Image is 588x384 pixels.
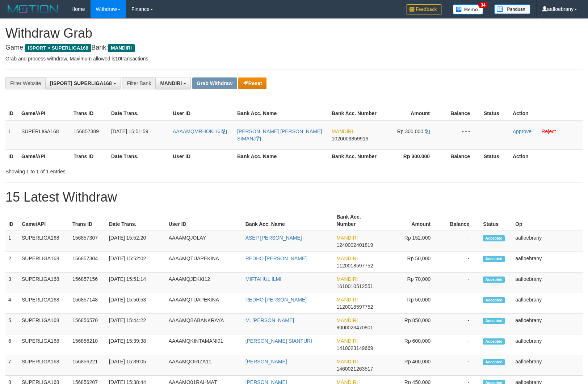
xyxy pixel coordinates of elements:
[237,128,322,142] a: [PERSON_NAME] [PERSON_NAME] SIMANJ
[106,231,166,252] td: [DATE] 15:52:20
[336,338,358,344] span: MANDIRI
[336,263,373,269] span: Copy 1120018597752 to clipboard
[106,355,166,376] td: [DATE] 15:39:05
[166,231,243,252] td: AAAAMQJOLAY
[170,107,234,120] th: User ID
[483,235,505,241] span: Accepted
[106,334,166,355] td: [DATE] 15:39:38
[481,149,510,163] th: Status
[122,77,155,89] div: Filter Bank
[245,256,307,261] a: REDHO [PERSON_NAME]
[483,338,505,345] span: Accepted
[19,314,70,334] td: SUPERLIGA168
[441,273,480,293] td: -
[512,231,583,252] td: aafloebrany
[245,338,312,344] a: [PERSON_NAME] SIANTURI
[5,314,19,334] td: 5
[332,136,368,142] span: Copy 1020009859916 to clipboard
[406,4,442,14] img: Feedback.jpg
[512,355,583,376] td: aafloebrany
[336,256,358,261] span: MANDIRI
[166,314,243,334] td: AAAAMQBABANKRAYA
[170,149,234,163] th: User ID
[510,107,583,120] th: Action
[336,325,373,330] span: Copy 9000023470801 to clipboard
[336,317,358,323] span: MANDIRI
[512,273,583,293] td: aafloebrany
[50,80,112,86] span: [ISPORT] SUPERLIGA168
[71,149,108,163] th: Trans ID
[425,128,430,134] a: Copy 300000 to clipboard
[70,355,106,376] td: 156856221
[480,210,512,231] th: Status
[383,210,441,231] th: Amount
[383,252,441,273] td: Rp 50,000
[70,314,106,334] td: 156856570
[5,4,60,14] img: MOTION_logo.png
[336,359,358,364] span: MANDIRI
[441,107,481,120] th: Balance
[441,252,480,273] td: -
[483,256,505,262] span: Accepted
[5,149,18,163] th: ID
[18,149,71,163] th: Game/API
[483,359,505,365] span: Accepted
[245,297,307,303] a: REDHO [PERSON_NAME]
[441,293,480,314] td: -
[5,77,45,89] div: Filter Website
[245,235,302,241] a: ASEP [PERSON_NAME]
[483,318,505,324] span: Accepted
[336,242,373,248] span: Copy 1240002401819 to clipboard
[108,149,170,163] th: Date Trans.
[70,334,106,355] td: 156856210
[441,314,480,334] td: -
[513,128,532,134] a: Approve
[441,149,481,163] th: Balance
[18,120,71,150] td: SUPERLIGA168
[245,276,282,282] a: MIFTAHUL ILMI
[70,273,106,293] td: 156857156
[5,293,19,314] td: 4
[336,283,373,289] span: Copy 1610010512551 to clipboard
[166,334,243,355] td: AAAAMQKINTAMANI01
[106,210,166,231] th: Date Trans.
[106,314,166,334] td: [DATE] 15:44:22
[166,293,243,314] td: AAAAMQTUAPEKINA
[336,235,358,241] span: MANDIRI
[336,304,373,310] span: Copy 1120018597752 to clipboard
[173,128,227,134] a: AAAAMQMRHOKI16
[512,314,583,334] td: aafloebrany
[192,77,237,89] button: Grab Withdraw
[441,334,480,355] td: -
[25,44,91,52] span: ISPORT > SUPERLIGA168
[106,293,166,314] td: [DATE] 15:50:53
[383,355,441,376] td: Rp 400,000
[380,149,441,163] th: Rp 300.000
[5,231,19,252] td: 1
[70,293,106,314] td: 156857148
[333,210,383,231] th: Bank Acc. Number
[115,56,121,62] strong: 10
[73,128,99,134] span: 156857389
[512,293,583,314] td: aafloebrany
[5,55,583,62] p: Grab and process withdraw. Maximum allowed is transactions.
[155,77,191,89] button: MANDIRI
[336,276,358,282] span: MANDIRI
[380,107,441,120] th: Amount
[336,345,373,351] span: Copy 1410023149669 to clipboard
[383,334,441,355] td: Rp 600,000
[512,252,583,273] td: aafloebrany
[5,26,583,41] h1: Withdraw Grab
[19,355,70,376] td: SUPERLIGA168
[166,355,243,376] td: AAAAMQORIZA11
[483,277,505,283] span: Accepted
[383,231,441,252] td: Rp 152,000
[245,359,287,364] a: [PERSON_NAME]
[481,107,510,120] th: Status
[332,128,353,134] span: MANDIRI
[160,80,182,86] span: MANDIRI
[234,149,329,163] th: Bank Acc. Name
[173,128,220,134] span: AAAAMQMRHOKI16
[383,314,441,334] td: Rp 850,000
[166,273,243,293] td: AAAAMQJEKKI12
